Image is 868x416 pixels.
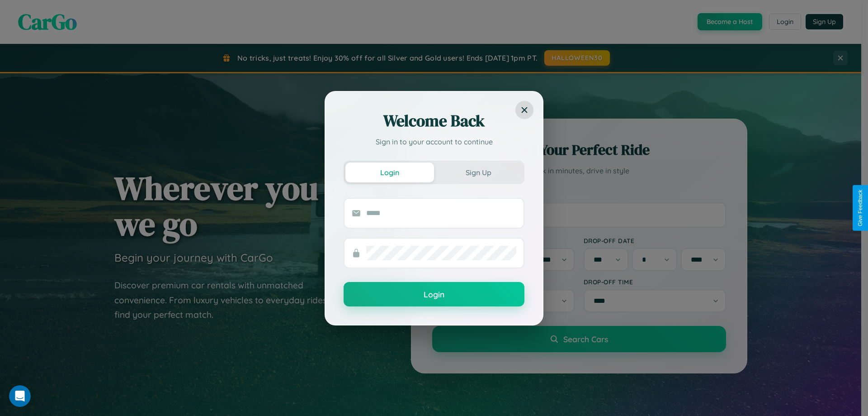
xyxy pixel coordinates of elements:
[434,163,523,182] button: Sign Up
[857,190,863,226] div: Give Feedback
[344,136,524,147] p: Sign in to your account to continue
[344,110,524,132] h2: Welcome Back
[9,385,31,407] iframe: Intercom live chat
[344,282,524,306] button: Login
[345,163,434,182] button: Login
